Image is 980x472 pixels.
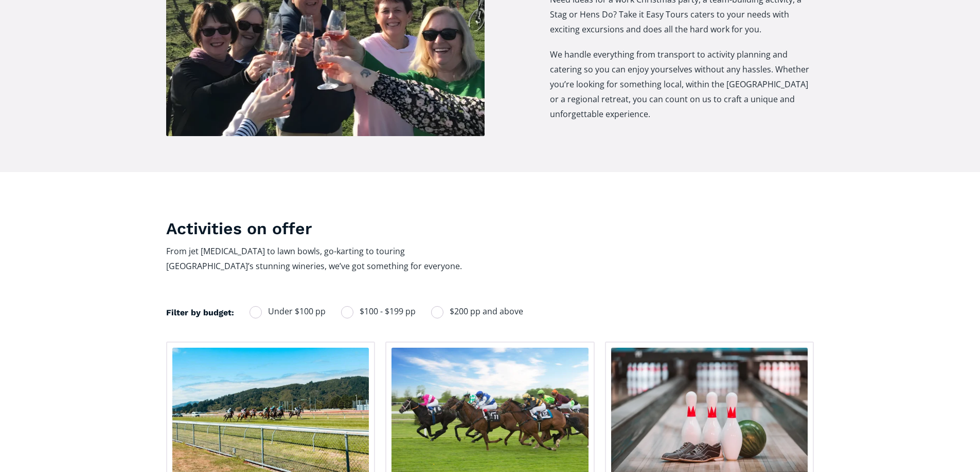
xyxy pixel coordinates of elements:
h4: Filter by budget: [166,307,234,318]
h3: Activities on offer [166,218,595,239]
span: $200 pp and above [450,305,523,318]
form: Filters [166,305,523,331]
p: From jet [MEDICAL_DATA] to lawn bowls, go-karting to touring [GEOGRAPHIC_DATA]’s stunning winerie... [166,244,485,274]
span: $100 - $199 pp [360,305,416,318]
p: We handle everything from transport to activity planning and catering so you can enjoy yourselves... [550,47,814,122]
span: Under $100 pp [268,305,326,318]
